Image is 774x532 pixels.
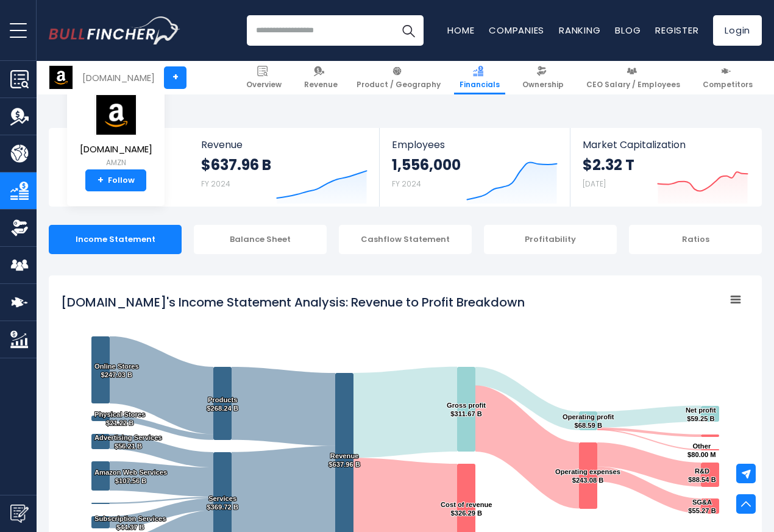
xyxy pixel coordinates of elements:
[82,71,155,85] div: [DOMAIN_NAME]
[80,144,152,155] span: [DOMAIN_NAME]
[10,219,29,237] img: Ownership
[522,80,564,90] span: Ownership
[201,155,271,174] strong: $637.96 B
[489,24,544,37] a: Companies
[49,225,182,254] div: Income Statement
[686,406,716,422] text: Net profit $59.25 B
[713,15,762,46] a: Login
[555,468,620,484] text: Operating expenses $243.08 B
[615,24,641,37] a: Blog
[357,80,441,90] span: Product / Geography
[299,61,343,94] a: Revenue
[246,80,282,90] span: Overview
[85,169,146,191] a: +Follow
[339,225,472,254] div: Cashflow Statement
[94,94,137,135] img: AMZN logo
[380,128,569,207] a: Employees 1,556,000 FY 2024
[328,452,360,468] text: Revenue $637.96 B
[94,411,145,427] text: Physical Stores $21.22 B
[207,495,238,511] text: Services $369.72 B
[570,128,761,207] a: Market Capitalization $2.32 T [DATE]
[460,80,500,90] span: Financials
[392,139,557,151] span: Employees
[49,16,180,44] img: Bullfincher logo
[79,94,153,170] a: [DOMAIN_NAME] AMZN
[392,179,421,189] small: FY 2024
[351,61,446,94] a: Product / Geography
[586,80,680,90] span: CEO Salary / Employees
[201,179,230,189] small: FY 2024
[563,413,614,429] text: Operating profit $68.59 B
[583,179,606,189] small: [DATE]
[392,155,461,174] strong: 1,556,000
[61,294,525,311] tspan: [DOMAIN_NAME]'s Income Statement Analysis: Revenue to Profit Breakdown
[164,66,186,89] a: +
[94,515,166,531] text: Subscription Services $44.37 B
[703,80,753,90] span: Competitors
[49,16,180,44] a: Go to homepage
[441,501,492,517] text: Cost of revenue $326.29 B
[517,61,569,94] a: Ownership
[49,66,73,89] img: AMZN logo
[207,396,238,412] text: Products $268.24 B
[688,498,715,514] text: SG&A $55.27 B
[447,24,474,37] a: Home
[393,15,424,46] button: Search
[484,225,617,254] div: Profitability
[688,467,715,483] text: R&D $88.54 B
[581,61,686,94] a: CEO Salary / Employees
[447,402,486,417] text: Gross profit $311.67 B
[454,61,505,94] a: Financials
[697,61,758,94] a: Competitors
[583,155,634,174] strong: $2.32 T
[559,24,600,37] a: Ranking
[189,128,380,207] a: Revenue $637.96 B FY 2024
[80,157,152,168] small: AMZN
[194,225,327,254] div: Balance Sheet
[655,24,698,37] a: Register
[98,175,104,186] strong: +
[94,363,139,378] text: Online Stores $247.03 B
[201,139,367,151] span: Revenue
[241,61,287,94] a: Overview
[629,225,762,254] div: Ratios
[687,442,716,458] text: Other $80.00 M
[94,469,167,484] text: Amazon Web Services $107.56 B
[304,80,338,90] span: Revenue
[94,434,162,450] text: Advertising Services $56.21 B
[583,139,748,151] span: Market Capitalization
